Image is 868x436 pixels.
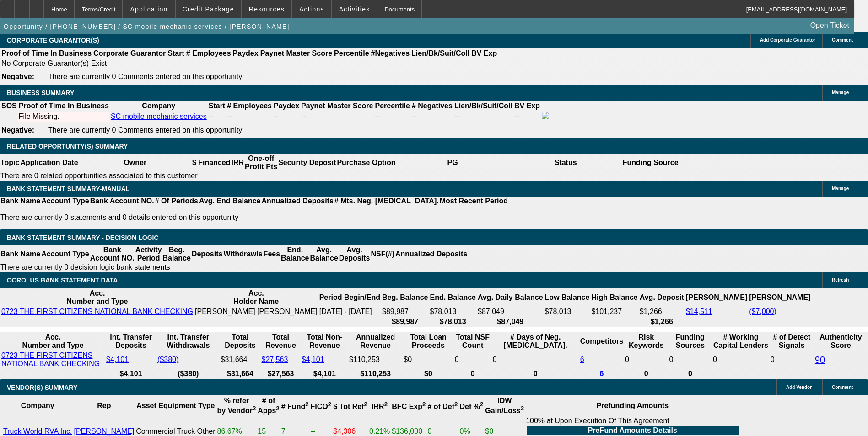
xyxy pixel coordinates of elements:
th: 0 [454,369,491,378]
button: Resources [242,0,291,18]
th: Application Date [20,154,78,171]
th: $87,049 [477,317,544,326]
th: ($380) [157,369,219,378]
b: Rep [97,402,111,409]
div: File Missing. [19,112,109,121]
td: -- [273,112,300,122]
span: Refresh [832,277,849,282]
th: Acc. Number and Type [1,289,194,306]
b: Percentile [334,49,369,57]
th: Avg. Deposit [639,289,685,306]
th: $31,664 [220,369,260,378]
td: 0 [492,351,579,368]
th: Avg. Daily Balance [477,289,544,306]
span: Manage [832,90,849,95]
b: # of Apps [258,397,279,415]
th: Activity Period [135,245,162,263]
span: Bank Statement Summary - Decision Logic [7,234,159,241]
th: # Mts. Neg. [MEDICAL_DATA]. [334,197,439,206]
th: Beg. Balance [162,245,191,263]
span: -- [227,112,232,120]
b: Negative: [1,73,34,80]
span: Resources [249,5,285,13]
td: $89,987 [382,307,428,316]
td: 0 [770,351,814,368]
th: PG [396,154,509,171]
span: There are currently 0 Comments entered on this opportunity [48,73,242,80]
th: $4,101 [302,369,348,378]
div: -- [301,112,373,121]
th: Period Begin/End [319,289,381,306]
b: # Fund [281,403,309,410]
th: # Days of Neg. [MEDICAL_DATA]. [492,333,579,350]
td: -- [208,112,226,122]
th: Avg. Deposits [339,245,371,263]
th: 0 [669,369,712,378]
b: Asset Equipment Type [136,402,215,409]
b: # of Def [427,403,458,410]
th: Avg. End Balance [199,197,261,206]
th: Total Deposits [220,333,260,350]
b: BFC Exp [392,403,426,410]
th: Status [509,154,622,171]
span: Opportunity / [PHONE_NUMBER] / SC mobile mechanic services / [PERSON_NAME] [4,23,290,30]
td: $101,237 [591,307,638,316]
span: CORPORATE GUARANTOR(S) [7,37,99,44]
span: There are currently 0 Comments entered on this opportunity [48,126,242,134]
b: Start [209,102,225,110]
b: Paydex [274,102,299,110]
b: Def % [459,403,483,410]
sup: 2 [384,401,388,408]
span: Comment [832,37,853,43]
th: High Balance [591,289,638,306]
td: 0 [454,351,491,368]
b: IRR [372,403,388,410]
th: Annualized Deposits [261,197,334,206]
th: $78,013 [430,317,476,326]
a: 0723 THE FIRST CITIZENS NATIONAL BANK CHECKING [1,351,100,367]
span: Activities [339,5,370,13]
th: Total Non-Revenue [302,333,348,350]
th: Total Revenue [261,333,300,350]
span: BANK STATEMENT SUMMARY-MANUAL [7,185,129,192]
b: FICO [311,403,332,410]
a: $27,563 [261,356,288,363]
button: Credit Package [176,0,241,18]
td: -- [514,112,540,122]
td: [PERSON_NAME] [PERSON_NAME] [194,307,318,316]
a: 6 [599,370,604,378]
button: Actions [292,0,331,18]
th: [PERSON_NAME] [685,289,748,306]
img: facebook-icon.png [542,112,549,119]
th: NSF(#) [370,245,395,263]
sup: 2 [454,401,458,408]
th: Total Loan Proceeds [403,333,453,350]
b: Company [21,402,54,409]
a: SC mobile mechanic services [111,112,207,120]
th: Account Type [41,245,90,263]
td: 0 [625,351,668,368]
a: Open Ticket [807,18,853,33]
td: -- [454,112,513,122]
th: Funding Source [622,154,679,171]
th: SOS [1,101,17,111]
sup: 2 [480,401,483,408]
th: Bank Account NO. [90,245,135,263]
a: 90 [815,355,825,365]
b: Paydex [233,49,259,57]
b: Negative: [1,126,34,134]
span: Add Vendor [786,385,812,390]
th: Acc. Holder Name [194,289,318,306]
div: $110,253 [349,356,402,364]
b: # Employees [186,49,231,57]
a: ($380) [157,356,178,363]
th: Beg. Balance [382,289,428,306]
th: End. Balance [430,289,476,306]
th: Bank Account NO. [90,197,155,206]
th: Funding Sources [669,333,712,350]
span: Application [130,5,167,13]
td: $31,664 [220,351,260,368]
td: No Corporate Guarantor(s) Exist [1,59,501,68]
th: Low Balance [545,289,590,306]
span: Actions [299,5,324,13]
